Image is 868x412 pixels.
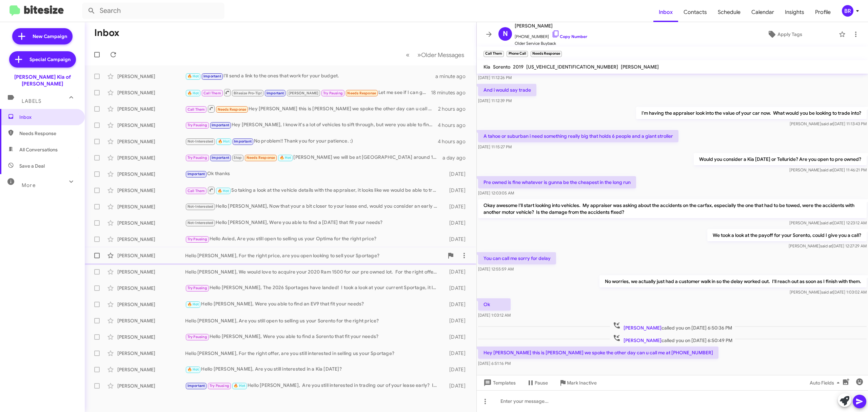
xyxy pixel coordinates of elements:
div: Hello [PERSON_NAME], Are you still interested in trading our of your lease early? It looks like y... [185,382,442,390]
span: Profile [810,2,836,22]
span: called you on [DATE] 6:50:49 PM [610,334,735,344]
span: [PERSON_NAME] [DATE] 1:03:02 AM [790,289,867,295]
a: Calendar [746,2,780,22]
span: Call Them [188,107,205,112]
span: More [22,182,36,188]
p: Ok [478,298,511,311]
div: [PERSON_NAME] [117,106,185,112]
div: Hello [PERSON_NAME], Were you able to find a Sorento that fit your needs? [185,333,442,341]
div: [DATE] [442,203,471,210]
span: Bitesize Pro-Tip! [234,91,262,95]
span: Call Them [188,189,205,193]
div: Hey [PERSON_NAME] this is [PERSON_NAME] we spoke the other day can u call me at [PHONE_NUMBER] [185,105,438,113]
p: You can call me sorry for delay [478,252,556,264]
a: Special Campaign [9,51,76,68]
span: called you on [DATE] 6:50:36 PM [610,321,735,331]
nav: Page navigation example [402,48,468,62]
div: [PERSON_NAME] [117,317,185,324]
span: said at [820,243,832,248]
span: » [417,51,421,59]
button: Next [413,48,468,62]
span: Pause [535,377,548,389]
span: Important [188,383,205,388]
span: Save a Deal [19,163,45,169]
div: No problem!! Thank you for your patience. :) [185,137,438,145]
p: Okay awesome I'll start looking into vehicles. My appraiser was asking about the accidents on the... [478,199,867,218]
div: [DATE] [442,171,471,177]
div: Hello [PERSON_NAME], We would love to acquire your 2020 Ram 1500 for our pre owned lot. For the r... [185,268,442,275]
span: said at [821,289,833,295]
span: [PERSON_NAME] [DATE] 12:23:12 AM [789,220,867,225]
span: Sorento [493,64,510,70]
span: Not-Interested [188,221,214,225]
div: Hello [PERSON_NAME], Were you able to find a [DATE] that fit your needs? [185,219,442,227]
div: [PERSON_NAME] [117,187,185,194]
span: [US_VEHICLE_IDENTIFICATION_NUMBER] [526,64,618,70]
span: N [503,29,508,39]
div: Hello [PERSON_NAME], Now that your a bit closer to your lease end, would you consider an early up... [185,203,442,210]
span: [PERSON_NAME] [DATE] 12:27:29 AM [789,243,867,248]
span: Needs Response [218,107,246,112]
a: Inbox [653,2,678,22]
div: Hello [PERSON_NAME], Are you still open to selling us your Sorento for the right price? [185,317,442,324]
span: [PERSON_NAME] [DATE] 11:13:43 PM [790,121,867,126]
div: [DATE] [442,285,471,292]
button: BR [836,5,861,17]
div: [PERSON_NAME] [117,366,185,373]
span: Important [212,123,229,127]
div: [PERSON_NAME] [117,138,185,145]
span: [DATE] 6:51:16 PM [478,361,511,366]
span: [DATE] 12:03:05 AM [478,190,514,195]
span: New Campaign [33,33,67,40]
div: Hello [PERSON_NAME], The 2026 Sportages have landed! I took a look at your current Sportage, it l... [185,284,442,292]
span: Older Messages [421,51,464,59]
span: Stop [234,155,242,160]
div: Hello [PERSON_NAME], Are you still interested in a Kia [DATE]? [185,366,442,373]
div: Hello [PERSON_NAME], For the right price, are you open looking to sell your Sportage? [185,252,444,259]
span: Try Pausing [188,237,207,241]
span: 2019 [513,64,524,70]
div: [PERSON_NAME] we will be at [GEOGRAPHIC_DATA] around 10am [185,154,442,162]
div: [DATE] [442,236,471,243]
h1: Inbox [94,27,119,38]
span: Important [203,74,221,78]
a: New Campaign [12,28,73,44]
p: Hey [PERSON_NAME] this is [PERSON_NAME] we spoke the other day can u call me at [PHONE_NUMBER] [478,347,718,359]
div: 18 minutes ago [431,89,471,96]
p: We took a look at the payoff for your Sorento, could I give you a call? [707,229,867,241]
button: Previous [402,48,414,62]
a: Insights [780,2,810,22]
span: Important [188,172,205,176]
small: Call Them [484,51,504,57]
button: Mark Inactive [553,377,602,389]
span: Labels [22,98,41,104]
div: 4 hours ago [438,122,471,129]
div: Hello [PERSON_NAME], Were you able to find an EV9 that fit your needs? [185,300,442,308]
span: 🔥 Hot [188,367,199,372]
button: Auto Fields [804,377,848,389]
span: Try Pausing [210,383,229,388]
div: [DATE] [442,334,471,340]
div: [PERSON_NAME] [117,122,185,129]
a: Contacts [678,2,712,22]
p: No worries, we actually just had a customer walk in so the delay worked out. I'll reach out as so... [599,275,867,287]
div: [DATE] [442,317,471,324]
span: said at [821,121,833,126]
span: [DATE] 11:12:26 PM [478,75,512,80]
div: BR [842,5,853,17]
span: 🔥 Hot [218,189,229,193]
div: [PERSON_NAME] [117,203,185,210]
div: [PERSON_NAME] [117,154,185,161]
div: Ok thanks [185,170,442,178]
span: Important [267,91,284,95]
small: Phone Call [507,51,528,57]
span: Mark Inactive [567,377,597,389]
span: Not-Interested [188,139,214,144]
input: Search [82,3,224,19]
div: [DATE] [442,382,471,389]
p: A tahoe or suburban i need something really big that holds 6 people and a giant stroller [478,130,678,142]
div: 2 hours ago [438,106,471,112]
